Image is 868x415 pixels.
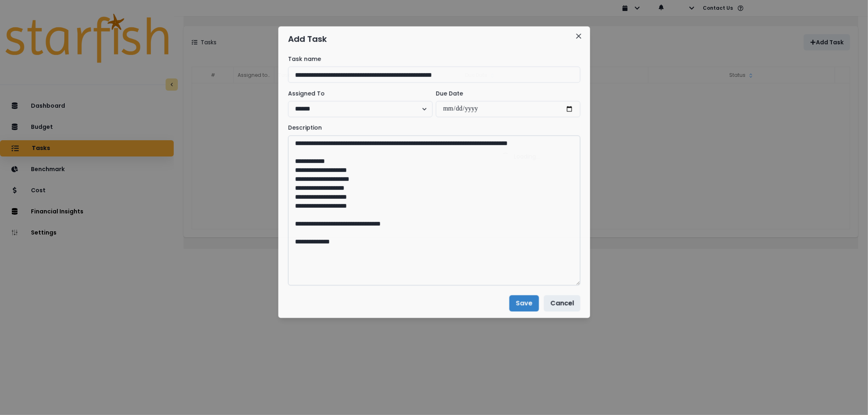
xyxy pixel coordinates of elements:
button: Save [509,295,539,311]
label: Task name [288,55,575,63]
button: Cancel [544,295,580,311]
label: Due Date [435,89,575,98]
header: Add Task [278,26,590,52]
label: Assigned To [288,89,427,98]
label: Description [288,124,575,132]
button: Close [572,30,585,43]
